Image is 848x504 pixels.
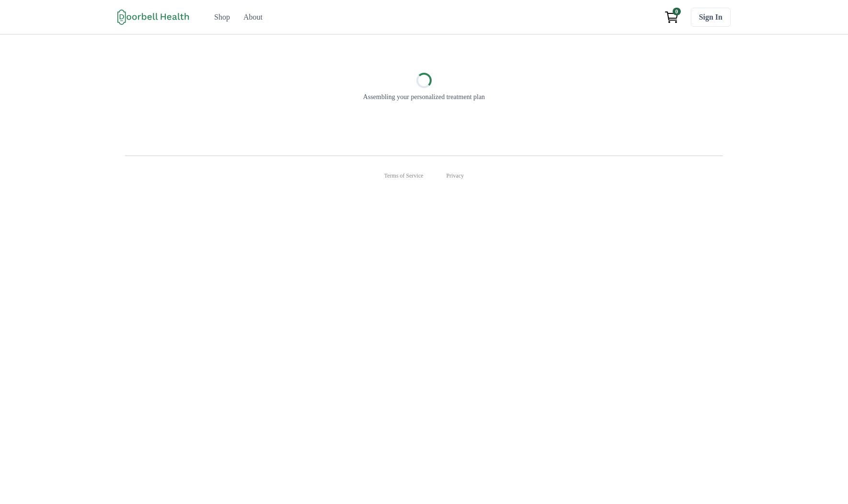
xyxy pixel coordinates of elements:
[214,11,230,23] div: Shop
[660,8,683,27] a: View cart
[447,171,464,180] a: Privacy
[238,8,268,27] a: About
[673,8,681,15] span: 0
[208,8,236,27] a: Shop
[363,92,485,102] p: Assembling your personalized treatment plan
[243,11,263,23] div: About
[691,8,731,27] a: Sign In
[384,171,424,180] a: Terms of Service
